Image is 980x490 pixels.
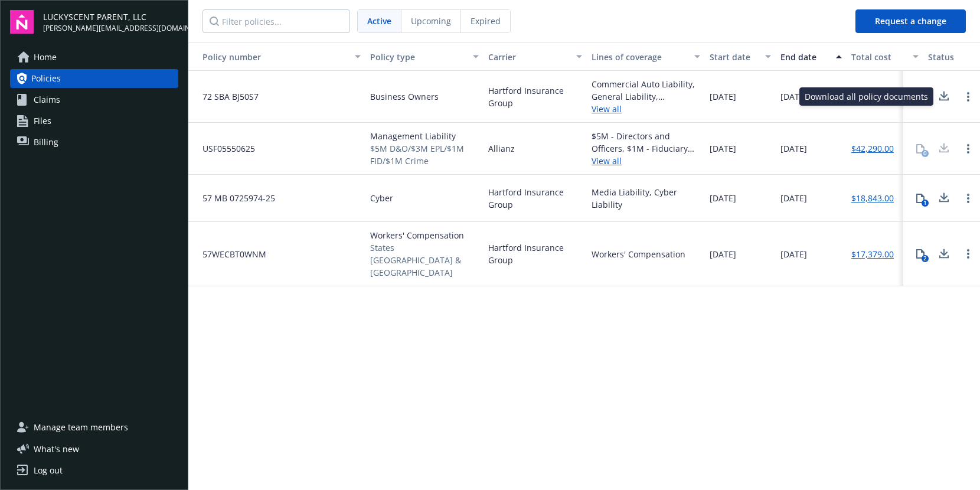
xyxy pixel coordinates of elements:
[961,142,975,156] a: Open options
[710,90,736,103] span: [DATE]
[488,51,569,63] div: Carrier
[961,90,975,104] a: Open options
[776,43,847,71] button: End date
[780,248,807,260] span: [DATE]
[488,241,582,266] span: Hartford Insurance Group
[10,112,178,130] a: Files
[851,142,894,155] a: $42,290.00
[193,51,348,63] div: Policy number
[855,9,966,33] button: Request a change
[909,242,932,266] button: 2
[10,69,178,88] a: Policies
[193,90,259,103] span: 72 SBA BJ50S7
[34,133,58,152] span: Billing
[922,255,929,262] div: 2
[370,130,479,142] span: Management Liability
[34,90,60,109] span: Claims
[922,200,929,207] div: 1
[488,186,582,211] span: Hartford Insurance Group
[193,248,266,260] span: 57WECBT0WNM
[484,43,587,71] button: Carrier
[780,192,807,204] span: [DATE]
[370,90,439,103] span: Business Owners
[851,248,894,260] a: $17,379.00
[961,247,975,261] a: Open options
[370,192,393,204] span: Cyber
[851,51,906,63] div: Total cost
[34,48,57,67] span: Home
[592,78,700,103] div: Commercial Auto Liability, General Liability, Commercial Property
[710,192,736,204] span: [DATE]
[488,84,582,109] span: Hartford Insurance Group
[780,142,807,155] span: [DATE]
[780,51,829,63] div: End date
[592,103,700,115] a: View all
[202,9,350,33] input: Filter policies...
[10,443,98,455] button: What's new
[10,10,34,34] img: navigator-logo.svg
[43,23,178,34] span: [PERSON_NAME][EMAIL_ADDRESS][DOMAIN_NAME]
[370,229,479,241] span: Workers' Compensation
[799,87,933,106] div: Download all policy documents
[34,418,128,437] span: Manage team members
[851,192,894,204] a: $18,843.00
[710,51,758,63] div: Start date
[193,51,348,63] div: Toggle SortBy
[592,186,700,211] div: Media Liability, Cyber Liability
[710,248,736,260] span: [DATE]
[370,51,466,63] div: Policy type
[847,43,923,71] button: Total cost
[34,443,79,455] span: What ' s new
[43,10,178,34] button: LUCKYSCENT PARENT, LLC[PERSON_NAME][EMAIL_ADDRESS][DOMAIN_NAME]
[31,69,61,88] span: Policies
[710,142,736,155] span: [DATE]
[367,15,391,27] span: Active
[909,187,932,210] button: 1
[592,155,700,167] a: View all
[587,43,705,71] button: Lines of coverage
[34,112,51,130] span: Files
[43,11,178,23] span: LUCKYSCENT PARENT, LLC
[370,142,479,167] span: $5M D&O/$3M EPL/$1M FID/$1M Crime
[411,15,451,27] span: Upcoming
[592,248,685,260] div: Workers' Compensation
[592,130,700,155] div: $5M - Directors and Officers, $1M - Fiduciary Liability, $3M - Employment Practices Liability, $1...
[909,85,932,109] button: 6
[370,241,479,279] span: States [GEOGRAPHIC_DATA] & [GEOGRAPHIC_DATA]
[471,15,501,27] span: Expired
[488,142,515,155] span: Allianz
[10,48,178,67] a: Home
[193,192,275,204] span: 57 MB 0725974-25
[34,461,63,480] div: Log out
[193,142,255,155] span: USF05550625
[705,43,776,71] button: Start date
[780,90,807,103] span: [DATE]
[961,191,975,205] a: Open options
[592,51,687,63] div: Lines of coverage
[365,43,484,71] button: Policy type
[10,418,178,437] a: Manage team members
[10,90,178,109] a: Claims
[10,133,178,152] a: Billing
